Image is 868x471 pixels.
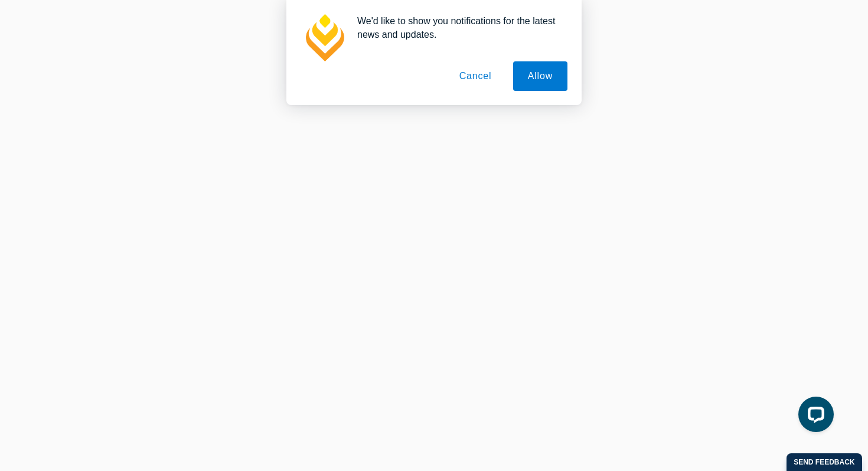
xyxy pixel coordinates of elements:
[348,14,567,41] div: We'd like to show you notifications for the latest news and updates.
[789,392,838,441] iframe: LiveChat chat widget
[301,14,348,61] img: notification icon
[513,61,567,91] button: Allow
[445,61,507,91] button: Cancel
